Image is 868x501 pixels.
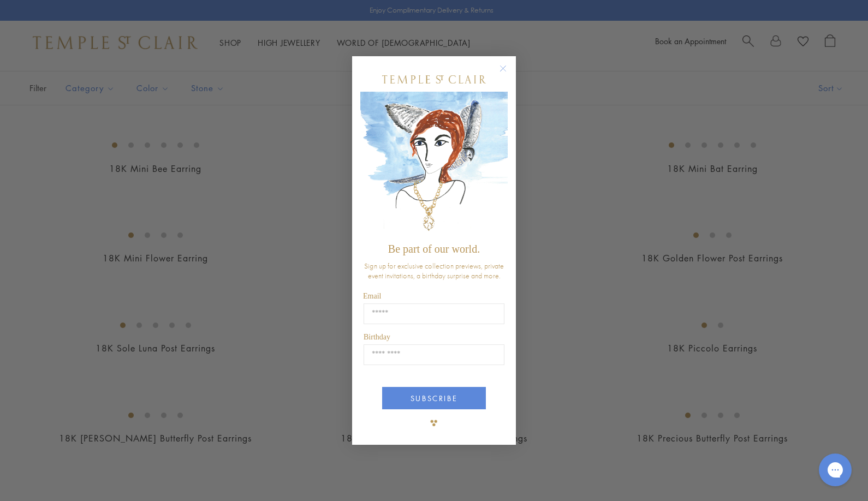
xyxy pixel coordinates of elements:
img: c4a9eb12-d91a-4d4a-8ee0-386386f4f338.jpeg [360,92,508,237]
button: Close dialog [502,67,515,81]
span: Be part of our world. [388,243,480,255]
img: TSC [423,412,445,434]
img: Temple St. Clair [382,75,486,83]
span: Email [363,292,381,300]
span: Sign up for exclusive collection previews, private event invitations, a birthday surprise and more. [364,261,504,281]
input: Email [364,303,504,324]
button: SUBSCRIBE [382,387,486,409]
iframe: Gorgias live chat messenger [813,450,857,490]
span: Birthday [364,333,390,341]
